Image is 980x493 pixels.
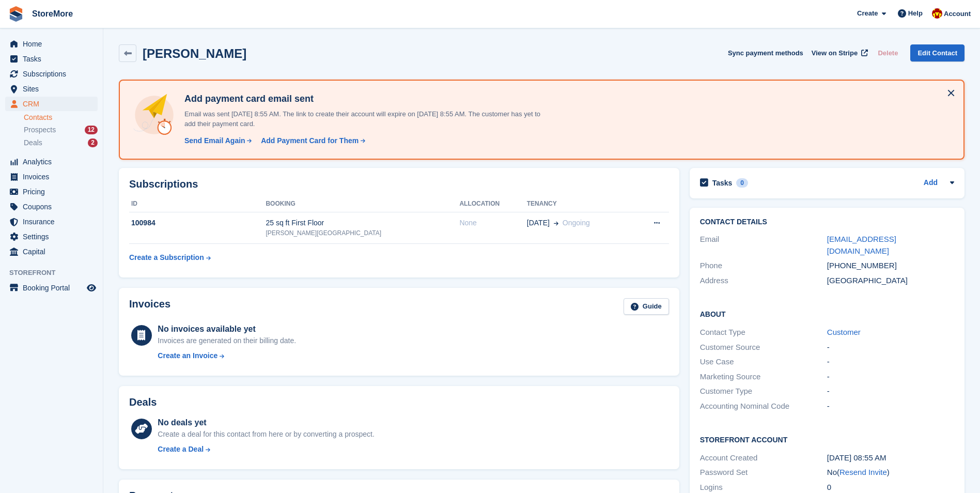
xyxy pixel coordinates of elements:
[23,155,85,169] span: Analytics
[23,52,85,66] span: Tasks
[158,350,296,361] a: Create an Invoice
[5,82,98,96] a: menu
[184,135,245,146] div: Send Email Again
[827,328,861,336] a: Customer
[459,218,526,228] div: None
[158,444,374,455] a: Create a Deal
[700,309,954,319] h2: About
[827,371,954,383] div: -
[857,8,878,19] span: Create
[827,260,954,272] div: [PHONE_NUMBER]
[257,135,366,146] a: Add Payment Card for Them
[700,386,827,397] div: Customer Type
[5,214,98,229] a: menu
[5,155,98,169] a: menu
[736,178,748,188] div: 0
[700,342,827,353] div: Customer Source
[23,97,85,111] span: CRM
[839,468,887,476] a: Resend Invite
[129,178,669,190] h2: Subscriptions
[700,234,827,257] div: Email
[827,235,896,255] a: [EMAIL_ADDRESS][DOMAIN_NAME]
[827,356,954,368] div: -
[563,219,590,227] span: Ongoing
[23,37,85,51] span: Home
[266,228,459,238] div: [PERSON_NAME][GEOGRAPHIC_DATA]
[23,67,85,81] span: Subscriptions
[5,170,98,184] a: menu
[129,298,170,315] h2: Invoices
[23,229,85,244] span: Settings
[827,386,954,397] div: -
[944,9,971,19] span: Account
[827,342,954,353] div: -
[837,468,890,476] span: ( )
[129,396,157,408] h2: Deals
[700,371,827,383] div: Marketing Source
[180,93,542,105] h4: Add payment card email sent
[9,268,103,278] span: Storefront
[24,125,98,135] a: Prospects 12
[23,281,85,295] span: Booking Portal
[712,178,733,188] h2: Tasks
[827,275,954,287] div: [GEOGRAPHIC_DATA]
[459,196,526,212] th: Allocation
[266,218,459,228] div: 25 sq ft First Floor
[24,125,56,135] span: Prospects
[874,44,902,61] button: Delete
[158,350,217,361] div: Create an Invoice
[5,199,98,214] a: menu
[8,6,24,22] img: stora-icon-8386f47178a22dfd0bd8f6a31ec36ba5ce8667c1dd55bd0f319d3a0aa187defe.svg
[700,467,827,479] div: Password Set
[910,44,965,61] a: Edit Contact
[5,244,98,259] a: menu
[261,135,359,146] div: Add Payment Card for Them
[908,8,923,19] span: Help
[5,97,98,111] a: menu
[158,444,204,455] div: Create a Deal
[23,199,85,214] span: Coupons
[24,137,98,148] a: Deals 2
[24,138,42,148] span: Deals
[827,467,954,479] div: No
[85,126,98,134] div: 12
[5,67,98,81] a: menu
[807,44,870,61] a: View on Stripe
[143,47,246,60] h2: [PERSON_NAME]
[158,429,374,440] div: Create a deal for this contact from here or by converting a prospect.
[23,214,85,229] span: Insurance
[129,218,266,228] div: 100984
[932,8,942,19] img: Store More Team
[700,400,827,412] div: Accounting Nominal Code
[180,109,542,129] p: Email was sent [DATE] 8:55 AM. The link to create their account will expire on [DATE] 8:55 AM. Th...
[88,138,98,147] div: 2
[129,252,204,263] div: Create a Subscription
[129,248,211,267] a: Create a Subscription
[728,44,803,61] button: Sync payment methods
[5,184,98,199] a: menu
[700,275,827,287] div: Address
[23,184,85,199] span: Pricing
[5,37,98,51] a: menu
[5,229,98,244] a: menu
[23,82,85,96] span: Sites
[158,417,374,429] div: No deals yet
[5,52,98,66] a: menu
[700,327,827,338] div: Contact Type
[827,400,954,412] div: -
[624,298,669,315] a: Guide
[527,218,550,228] span: [DATE]
[28,5,77,22] a: StoreMore
[700,260,827,272] div: Phone
[5,281,98,295] a: menu
[85,282,98,294] a: Preview store
[700,434,954,444] h2: Storefront Account
[266,196,459,212] th: Booking
[700,218,954,226] h2: Contact Details
[23,244,85,259] span: Capital
[23,170,85,184] span: Invoices
[812,48,858,58] span: View on Stripe
[700,452,827,464] div: Account Created
[158,335,296,346] div: Invoices are generated on their billing date.
[700,356,827,368] div: Use Case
